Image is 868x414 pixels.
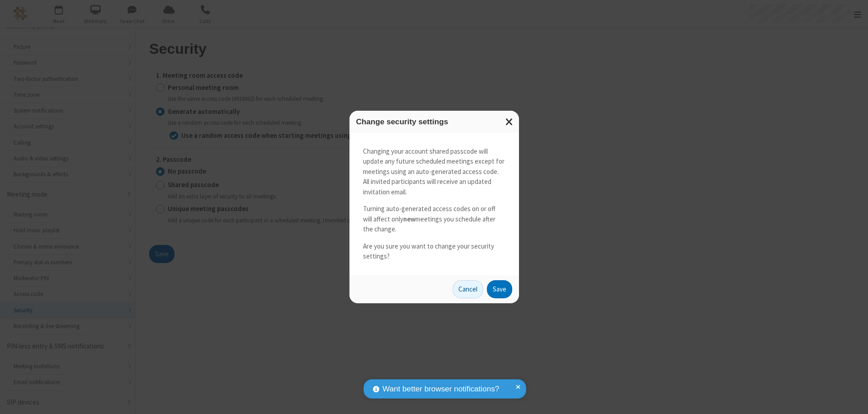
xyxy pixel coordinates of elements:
[403,215,415,223] strong: new
[500,111,519,133] button: Close modal
[356,118,512,126] h3: Change security settings
[363,204,505,235] p: Turning auto-generated access codes on or off will affect only meetings you schedule after the ch...
[453,280,483,298] button: Cancel
[363,146,505,198] p: Changing your account shared passcode will update any future scheduled meetings except for meetin...
[382,383,499,395] span: Want better browser notifications?
[487,280,512,298] button: Save
[363,241,505,262] p: Are you sure you want to change your security settings?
